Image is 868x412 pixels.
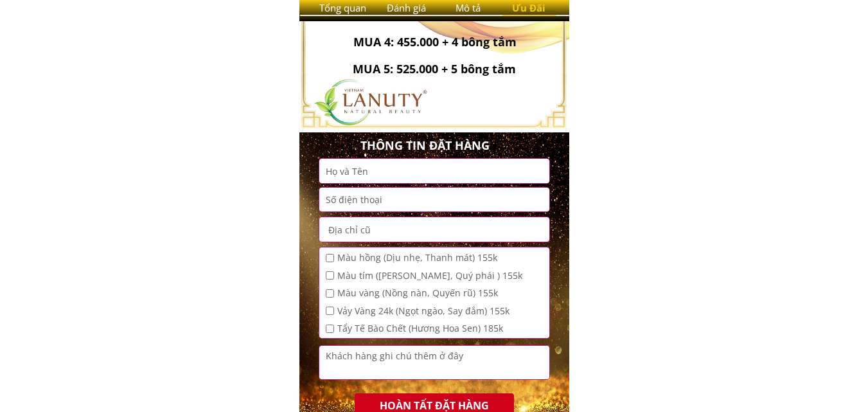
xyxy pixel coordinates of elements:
[329,60,540,78] h3: MUA 5: 525.000 + 5 bông tắm
[323,159,546,183] input: Họ và Tên
[351,136,499,155] h3: THÔNG TIN ĐẶT HÀNG
[337,321,522,336] span: Tẩy Tế Bào Chết (Hương Hoa Sen) 185k
[337,251,522,265] span: Màu hồng (Dịu nhẹ, Thanh mát) 155k
[337,269,522,283] span: Màu tím ([PERSON_NAME], Quý phái ) 155k
[337,304,522,318] span: Vảy Vàng 24k (Ngọt ngào, Say đắm) 155k
[323,217,546,242] input: Địa chỉ cũ
[329,33,540,51] h3: MUA 4: 455.000 + 4 bông tắm
[323,188,546,211] input: Số điện thoại
[337,286,522,300] span: Màu vàng (Nồng nàn, Quyến rũ) 155k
